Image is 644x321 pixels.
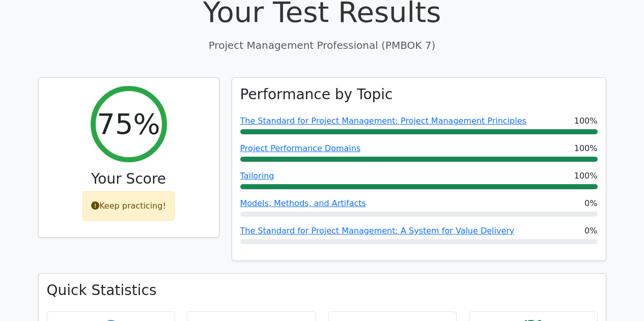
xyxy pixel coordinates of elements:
a: Models, Methods, and Artifacts [240,198,366,208]
a: The Standard for Project Management: Project Management Principles [240,116,526,126]
div: Keep practicing! [82,191,175,221]
a: The Standard for Project Management: A System for Value Delivery [240,226,515,236]
a: Project Performance Domains [240,143,361,153]
h3: Your Score [47,170,211,188]
span: 100% [574,115,598,127]
h2: 75% [97,107,160,141]
h3: Performance by Topic [240,86,393,103]
h3: Quick Statistics [47,282,598,299]
p: Project Management Professional (PMBOK 7) [38,38,606,53]
span: 100% [574,142,598,155]
a: Tailoring [240,171,274,181]
span: 0% [584,225,597,237]
span: 0% [584,197,597,210]
span: 100% [574,170,598,182]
